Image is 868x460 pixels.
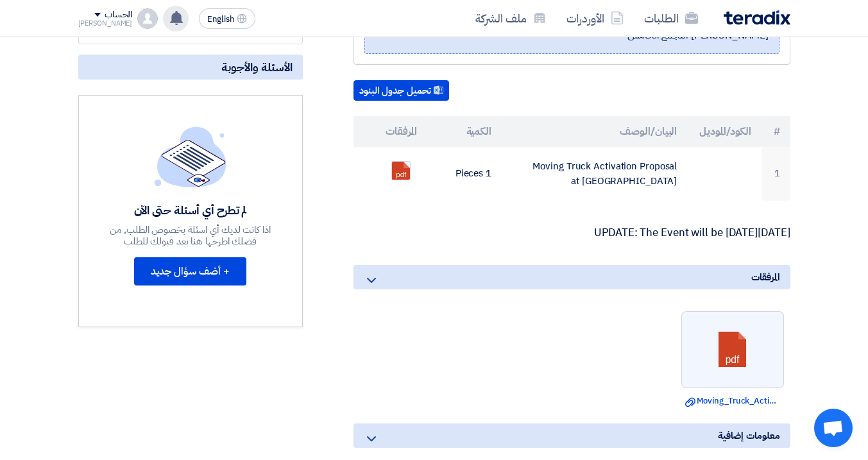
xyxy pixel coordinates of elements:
[392,162,495,239] a: Moving_Truck_Activation_Proposal_1755514087929.pdf
[724,10,790,25] img: Teradix logo
[751,270,779,284] span: المرفقات
[814,409,853,447] a: Open chat
[556,3,634,33] a: الأوردرات
[687,116,762,147] th: الكود/الموديل
[502,116,687,147] th: البيان/الوصف
[502,147,687,201] td: Moving Truck Activation Proposal at [GEOGRAPHIC_DATA]
[353,226,790,239] p: UPDATE: The Event will be [DATE][DATE]
[718,429,780,443] span: معلومات إضافية
[762,116,790,147] th: #
[427,116,502,147] th: الكمية
[78,20,133,27] div: [PERSON_NAME]
[134,257,246,285] button: + أضف سؤال جديد
[155,126,226,187] img: empty_state_list.svg
[97,203,284,217] div: لم تطرح أي أسئلة حتى الآن
[97,224,284,247] div: اذا كانت لديك أي اسئلة بخصوص الطلب, من فضلك اطرحها هنا بعد قبولك للطلب
[634,3,708,33] a: الطلبات
[353,80,449,101] button: تحميل جدول البنود
[685,395,780,407] a: Moving_Truck_Activation_Proposal.pdf
[199,8,255,29] button: English
[105,10,132,21] div: الحساب
[353,116,428,147] th: المرفقات
[762,147,790,201] td: 1
[427,147,502,201] td: 1 Pieces
[221,60,293,74] span: الأسئلة والأجوبة
[137,8,158,29] img: profile_test.png
[465,3,556,33] a: ملف الشركة
[207,15,234,24] span: English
